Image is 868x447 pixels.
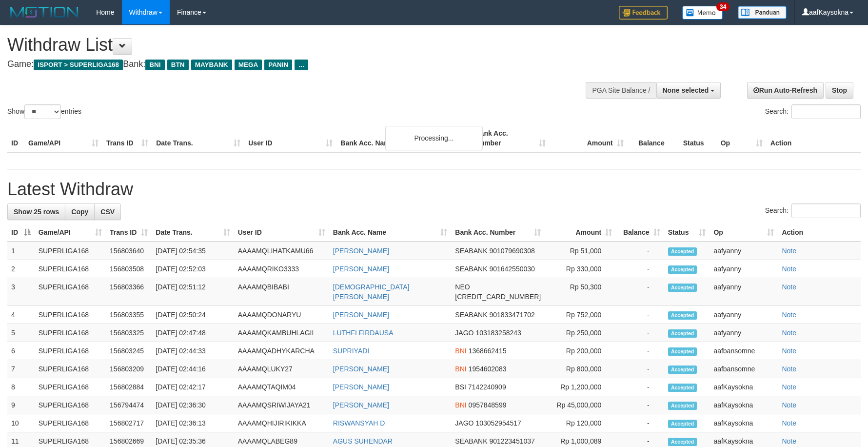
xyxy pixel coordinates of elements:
a: Note [782,419,796,427]
td: Rp 752,000 [545,306,616,324]
a: AGUS SUHENDAR [333,437,393,445]
th: Amount: activate to sort column ascending [545,223,616,242]
td: SUPERLIGA168 [35,324,106,342]
td: 7 [7,360,35,378]
span: None selected [663,86,709,94]
td: - [616,360,664,378]
span: Accepted [668,347,697,356]
span: Copy 103052954517 to clipboard [475,419,521,427]
a: Note [782,383,796,391]
td: [DATE] 02:44:16 [152,360,234,378]
th: Status [679,124,717,152]
th: Action [767,124,861,152]
td: 156803325 [106,324,152,342]
a: Note [782,247,796,255]
td: 156803366 [106,278,152,306]
td: aafyanny [710,306,778,324]
span: Accepted [668,366,697,374]
td: Rp 51,000 [545,242,616,260]
a: Copy [65,203,95,220]
td: 156803209 [106,360,152,378]
span: Accepted [668,438,697,446]
td: aafKaysokna [710,414,778,432]
label: Search: [765,203,861,218]
td: 6 [7,342,35,360]
button: None selected [656,82,721,99]
td: SUPERLIGA168 [35,306,106,324]
td: [DATE] 02:54:35 [152,242,234,260]
span: SEABANK [455,247,487,255]
td: - [616,278,664,306]
span: Accepted [668,247,697,256]
h4: Game: Bank: [7,60,569,69]
td: [DATE] 02:44:33 [152,342,234,360]
input: Search: [791,203,861,218]
th: Game/API: activate to sort column ascending [35,223,106,242]
a: CSV [94,203,121,220]
td: - [616,306,664,324]
span: 34 [716,2,730,11]
a: Note [782,401,796,409]
th: Date Trans.: activate to sort column ascending [152,223,234,242]
th: Bank Acc. Name: activate to sort column ascending [329,223,452,242]
td: AAAAMQDONARYU [234,306,329,324]
td: - [616,242,664,260]
td: [DATE] 02:36:13 [152,414,234,432]
th: Trans ID: activate to sort column ascending [106,223,152,242]
th: Game/API [24,124,102,152]
span: Copy 901833471702 to clipboard [489,311,534,319]
td: 5 [7,324,35,342]
td: 156803640 [106,242,152,260]
td: Rp 50,300 [545,278,616,306]
span: Copy 103183258243 to clipboard [475,329,521,337]
td: aafyanny [710,278,778,306]
a: Note [782,365,796,373]
td: SUPERLIGA168 [35,242,106,260]
th: Bank Acc. Number [471,124,549,152]
th: ID [7,124,24,152]
img: MOTION_logo.png [7,5,81,20]
label: Search: [765,104,861,119]
td: SUPERLIGA168 [35,378,106,396]
label: Show entries [7,104,81,119]
td: AAAAMQADHYKARCHA [234,342,329,360]
td: AAAAMQSRIWIJAYA21 [234,396,329,414]
td: SUPERLIGA168 [35,396,106,414]
span: MAYBANK [191,60,232,70]
td: - [616,324,664,342]
span: ... [295,60,308,70]
td: AAAAMQLUKY27 [234,360,329,378]
td: [DATE] 02:50:24 [152,306,234,324]
div: PGA Site Balance / [586,82,656,99]
span: BNI [145,60,164,70]
span: BNI [455,347,466,355]
a: [PERSON_NAME] [333,365,389,373]
td: AAAAMQKAMBUHLAGII [234,324,329,342]
a: SUPRIYADI [333,347,369,355]
td: [DATE] 02:52:03 [152,260,234,278]
span: Copy 901223451037 to clipboard [489,437,534,445]
span: PANIN [264,60,292,70]
a: Note [782,437,796,445]
td: - [616,260,664,278]
td: Rp 250,000 [545,324,616,342]
a: Note [782,329,796,337]
td: SUPERLIGA168 [35,278,106,306]
span: SEABANK [455,265,487,273]
td: aafbansomne [710,360,778,378]
span: Accepted [668,329,697,338]
span: Copy 901642550030 to clipboard [489,265,534,273]
td: SUPERLIGA168 [35,360,106,378]
td: 8 [7,378,35,396]
span: ISPORT > SUPERLIGA168 [34,60,123,70]
th: Action [778,223,861,242]
th: Date Trans. [152,124,244,152]
span: MEGA [235,60,262,70]
th: Balance: activate to sort column ascending [616,223,664,242]
span: Show 25 rows [14,208,59,216]
a: Note [782,311,796,319]
span: SEABANK [455,311,487,319]
img: Button%20Memo.svg [682,6,723,20]
td: Rp 120,000 [545,414,616,432]
h1: Withdraw List [7,35,569,55]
